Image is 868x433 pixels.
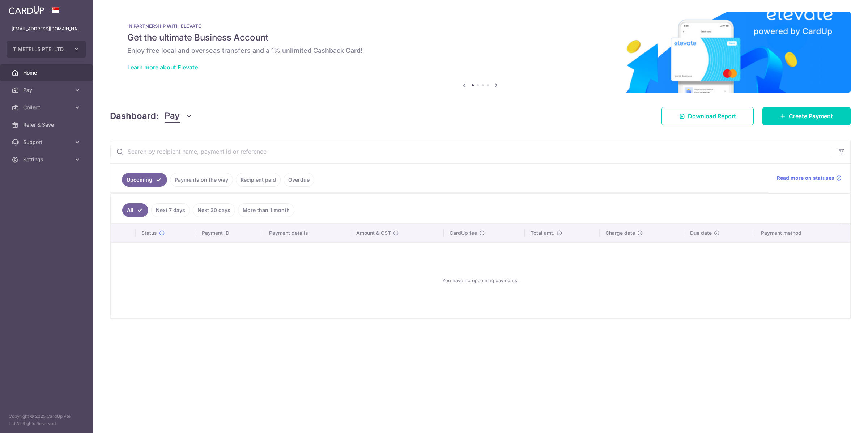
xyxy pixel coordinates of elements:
span: Support [23,139,71,146]
img: CardUp [9,6,44,14]
span: Status [141,229,157,237]
h4: Dashboard: [110,110,159,123]
span: Read more on statuses [777,174,834,182]
th: Payment ID [196,224,263,242]
span: Total amt. [531,229,554,237]
a: Create Payment [762,107,851,125]
a: Next 7 days [151,203,190,217]
th: Payment method [755,224,850,242]
div: You have no upcoming payments. [119,249,841,312]
a: Payments on the way [170,173,233,187]
th: Payment details [263,224,350,242]
a: All [122,203,148,217]
a: More than 1 month [238,203,294,217]
span: Settings [23,156,71,163]
p: [EMAIL_ADDRESS][DOMAIN_NAME] [12,25,81,33]
span: Pay [165,109,180,123]
a: Learn more about Elevate [127,64,198,71]
a: Read more on statuses [777,174,842,182]
span: TIMETELLS PTE. LTD. [13,46,67,53]
span: Download Report [688,112,736,120]
button: TIMETELLS PTE. LTD. [7,41,86,58]
img: Renovation banner [110,12,851,93]
input: Search by recipient name, payment id or reference [110,140,833,163]
a: Overdue [284,173,314,187]
span: Create Payment [789,112,833,120]
a: Recipient paid [236,173,281,187]
a: Download Report [661,107,754,125]
span: Due date [690,229,712,237]
span: Pay [23,86,71,94]
p: IN PARTNERSHIP WITH ELEVATE [127,23,833,29]
span: CardUp fee [450,229,477,237]
span: Refer & Save [23,121,71,128]
a: Upcoming [122,173,167,187]
h6: Enjoy free local and overseas transfers and a 1% unlimited Cashback Card! [127,46,833,55]
button: Pay [165,109,192,123]
a: Next 30 days [193,203,235,217]
h5: Get the ultimate Business Account [127,32,833,43]
span: Charge date [605,229,635,237]
span: Home [23,69,71,76]
span: Collect [23,104,71,111]
span: Amount & GST [356,229,391,237]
